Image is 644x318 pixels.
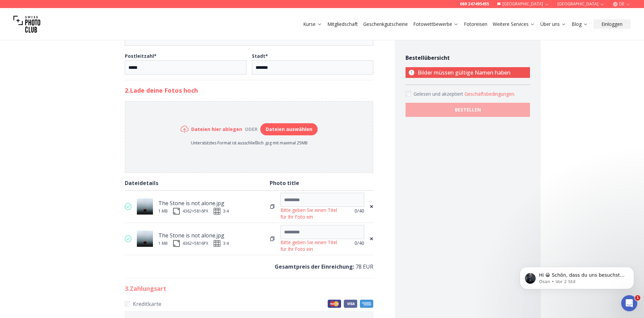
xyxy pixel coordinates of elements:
[125,53,157,59] b: Postleitzahl *
[125,262,374,271] p: 78 EUR
[411,19,461,29] button: Fotowettbewerbe
[13,11,40,38] img: Swiss photo club
[406,103,530,117] button: BESTELLEN
[414,91,465,97] span: Gelesen und akzeptiert
[223,241,229,246] span: 3:4
[280,239,343,253] div: Bitte geben Sie einen Titel für Ihr Foto ein
[593,19,631,29] button: Einloggen
[370,202,373,211] span: ×
[460,1,489,7] a: 069 247495455
[325,19,361,29] button: Mitgliedschaft
[125,86,374,95] h2: 2. Lade deine Fotos hoch
[370,234,373,243] span: ×
[538,19,569,29] button: Über uns
[182,209,208,214] div: 4362 × 5816 PX
[303,21,322,28] a: Kurse
[363,21,408,28] a: Geschenkgutscheine
[125,60,247,75] input: Postleitzahl*
[465,91,515,97] button: Accept termsGelesen und akzeptiert
[275,263,354,270] b: Gesamtpreis der Einreichung :
[173,208,180,215] img: size
[137,231,153,247] img: thumb
[173,240,180,247] img: size
[242,126,260,133] div: oder
[327,21,358,28] a: Mitgliedschaft
[413,21,459,28] a: Fotowettbewerbe
[180,140,318,146] p: Unterstütztes Format ist ausschließlich .jpg mit maximal 25MB
[406,67,530,78] p: Bilder müssen gültige Namen haben
[490,19,538,29] button: Weitere Services
[214,208,220,215] img: ratio
[455,106,481,113] b: BESTELLEN
[572,21,588,28] a: Blog
[158,198,229,208] div: The Stone is not alone.jpg
[355,208,364,214] span: 0 /40
[158,209,168,214] div: 1 MB
[191,126,242,133] h6: Dateien hier ablegen
[137,198,153,215] img: thumb
[125,235,131,242] img: valid
[493,21,535,28] a: Weitere Services
[270,178,373,188] div: Photo title
[158,241,168,246] div: 1 MB
[260,123,318,135] button: Dateien auswählen
[301,19,325,29] button: Kurse
[621,295,637,311] iframe: Intercom live chat
[214,240,220,247] img: ratio
[252,60,374,75] input: Stadt*
[125,203,131,210] img: valid
[406,91,411,96] input: Accept terms
[252,53,268,59] b: Stadt *
[280,207,343,220] div: Bitte geben Sie einen Titel für Ihr Foto ein
[355,240,364,246] span: 0 /40
[461,19,490,29] button: Fotoreisen
[406,54,530,62] h4: Bestellübersicht
[540,21,566,28] a: Über uns
[464,21,487,28] a: Fotoreisen
[361,19,411,29] button: Geschenkgutscheine
[510,253,644,300] iframe: Intercom notifications Nachricht
[223,209,229,214] span: 3:4
[158,231,229,240] div: The Stone is not alone.jpg
[635,295,640,301] span: 1
[182,241,208,246] div: 4362 × 5816 PX
[569,19,591,29] button: Blog
[125,178,270,188] div: Dateidetails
